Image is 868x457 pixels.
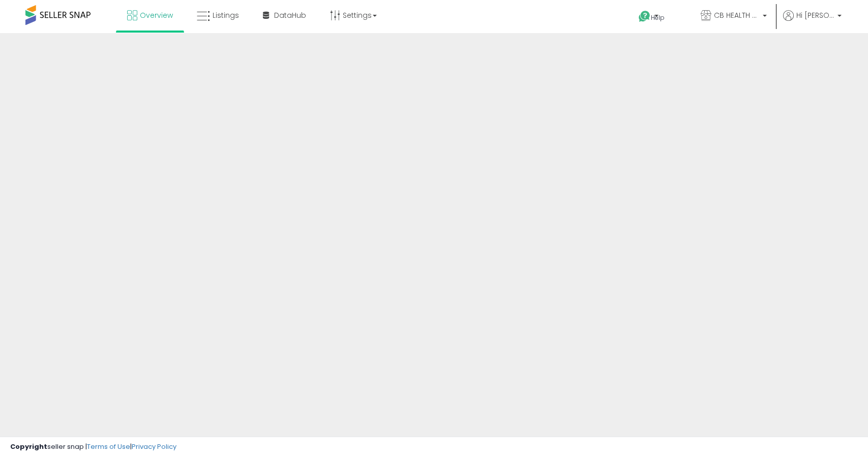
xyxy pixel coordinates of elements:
a: Help [631,3,684,33]
span: Overview [140,10,173,20]
span: DataHub [274,10,306,20]
div: seller snap | | [10,442,176,452]
span: Help [651,13,665,22]
a: Terms of Use [87,442,130,451]
span: Hi [PERSON_NAME] [796,10,834,20]
span: CB HEALTH AND SPORTING [714,10,760,20]
a: Hi [PERSON_NAME] [783,10,842,33]
span: Listings [213,10,239,20]
i: Get Help [638,10,651,23]
a: Privacy Policy [132,442,176,451]
strong: Copyright [10,442,47,451]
